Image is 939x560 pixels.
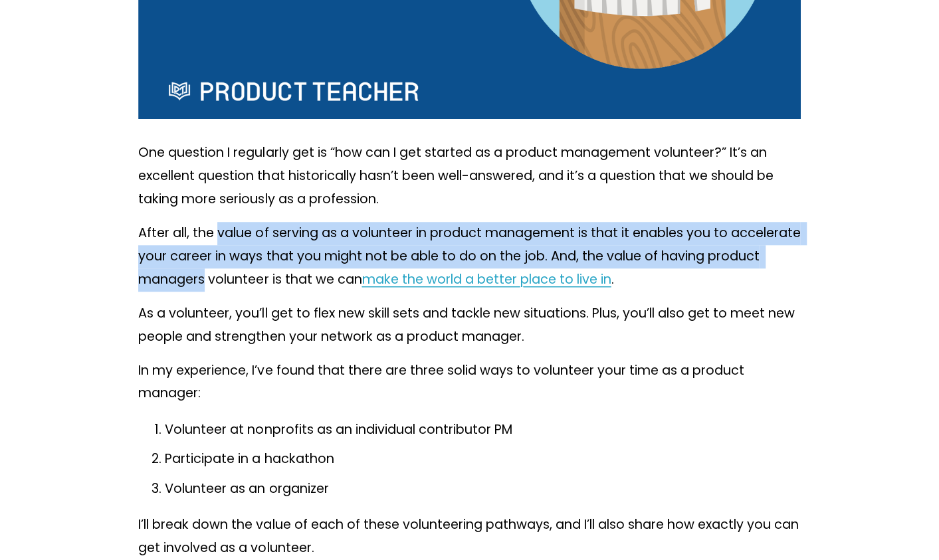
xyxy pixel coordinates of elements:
p: After all, the value of serving as a volunteer in product management is that it enables you to ac... [138,222,800,292]
p: In my experience, I’ve found that there are three solid ways to volunteer your time as a product ... [138,359,800,406]
p: One question I regularly get is “how can I get started as a product management volunteer?” It’s a... [138,141,800,211]
p: Participate in a hackathon [165,448,800,471]
a: make the world a better place to live in [362,270,611,288]
p: Volunteer as an organizer [165,478,800,501]
p: Volunteer at nonprofits as an individual contributor PM [165,419,800,442]
p: I’ll break down the value of each of these volunteering pathways, and I’ll also share how exactly... [138,513,800,560]
p: As a volunteer, you’ll get to flex new skill sets and tackle new situations. Plus, you’ll also ge... [138,302,800,349]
